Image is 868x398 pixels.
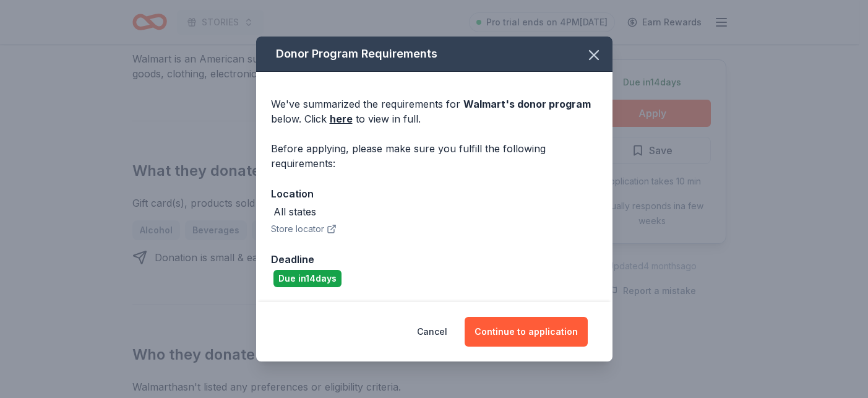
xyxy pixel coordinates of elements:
div: Due in 14 days [273,270,342,287]
div: Before applying, please make sure you fulfill the following requirements: [271,141,598,171]
div: Deadline [271,251,598,267]
div: Donor Program Requirements [256,37,612,72]
span: Walmart 's donor program [463,98,591,110]
div: We've summarized the requirements for below. Click to view in full. [271,97,598,126]
button: Continue to application [465,317,588,347]
div: All states [273,204,316,219]
a: here [330,111,353,126]
div: Location [271,186,598,202]
button: Store locator [271,222,337,236]
button: Cancel [417,317,447,347]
